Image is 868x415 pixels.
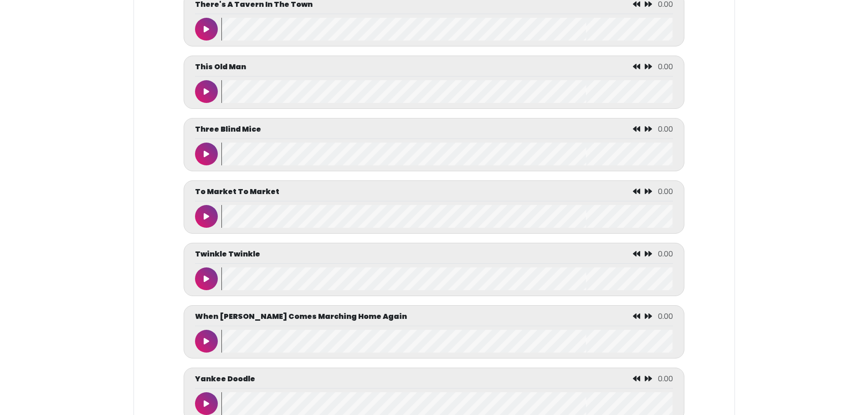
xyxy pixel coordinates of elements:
[658,61,673,72] span: 0.00
[195,186,279,197] p: To Market To Market
[658,374,673,384] span: 0.00
[195,311,407,322] p: When [PERSON_NAME] Comes Marching Home Again
[195,374,255,384] p: Yankee Doodle
[658,311,673,322] span: 0.00
[195,124,261,135] p: Three Blind Mice
[195,61,246,72] p: This Old Man
[658,249,673,259] span: 0.00
[658,124,673,134] span: 0.00
[658,186,673,197] span: 0.00
[195,249,260,260] p: Twinkle Twinkle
